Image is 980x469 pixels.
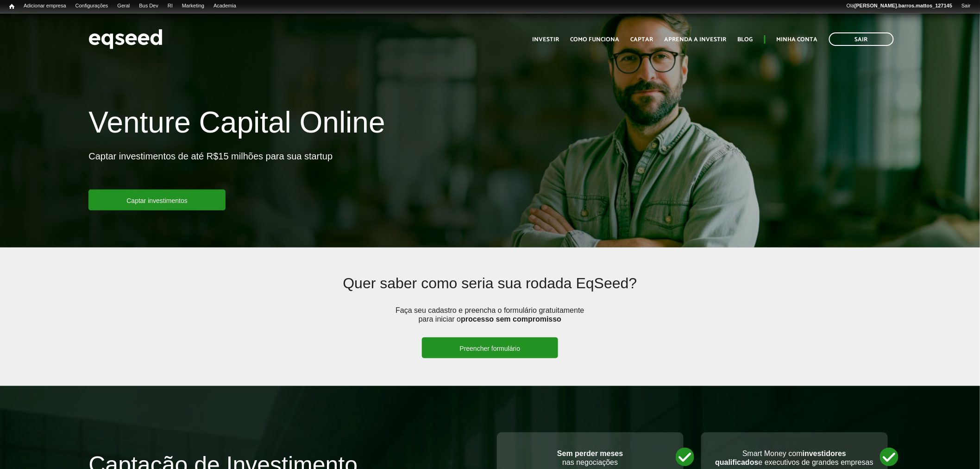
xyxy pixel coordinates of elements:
[738,37,753,43] a: Blog
[393,306,587,337] p: Faça seu cadastro e preencha o formulário gratuitamente para iniciar o
[715,450,846,466] strong: investidores qualificados
[170,275,810,305] h2: Quer saber como seria sua rodada EqSeed?
[665,37,727,43] a: Aprenda a investir
[88,27,163,51] img: EqSeed
[854,3,952,8] strong: [PERSON_NAME].barros.mattos_127145
[829,32,894,46] a: Sair
[842,2,957,10] a: Olá[PERSON_NAME].barros.mattos_127145
[71,2,113,10] a: Configurações
[88,151,333,190] p: Captar investimentos de até R$15 milhões para sua startup
[5,2,19,11] a: Início
[631,37,653,43] a: Captar
[422,337,559,358] a: Preencher formulário
[557,450,623,457] strong: Sem perder meses
[88,190,226,210] a: Captar investimentos
[461,315,561,323] strong: processo sem compromisso
[209,2,241,10] a: Academia
[710,449,879,467] p: Smart Money com e executivos de grandes empresas
[9,3,14,10] span: Início
[163,2,177,10] a: RI
[571,37,620,43] a: Como funciona
[113,2,134,10] a: Geral
[957,2,975,10] a: Sair
[506,449,674,467] p: nas negociações
[19,2,71,10] a: Adicionar empresa
[177,2,209,10] a: Marketing
[777,37,818,43] a: Minha conta
[533,37,559,43] a: Investir
[134,2,163,10] a: Bus Dev
[88,106,385,143] h1: Venture Capital Online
